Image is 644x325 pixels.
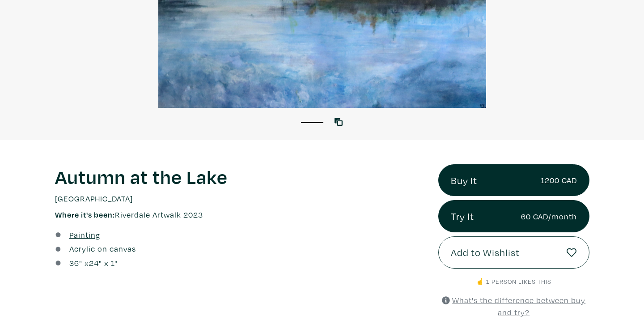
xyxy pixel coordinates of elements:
[69,258,79,268] span: 36
[438,164,589,197] a: Buy It1200 CAD
[438,200,589,232] a: Try It60 CAD/month
[55,192,425,205] p: [GEOGRAPHIC_DATA]
[452,295,585,317] u: What's the difference between buy and try?
[55,164,425,188] h1: Autumn at the Lake
[301,122,323,123] button: 1 of 1
[442,295,585,317] a: What's the difference between buy and try?
[89,258,99,268] span: 24
[55,209,425,221] p: Riverdale Artwalk 2023
[438,236,589,269] button: Add to Wishlist
[69,229,100,241] a: Painting
[521,210,577,222] small: 60 CAD/month
[541,174,577,186] small: 1200 CAD
[69,257,118,269] div: " x " x 1"
[451,245,520,260] span: Add to Wishlist
[69,243,136,255] a: Acrylic on canvas
[55,210,115,220] span: Where it's been:
[69,230,100,240] u: Painting
[438,277,589,287] p: ☝️ 1 person likes this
